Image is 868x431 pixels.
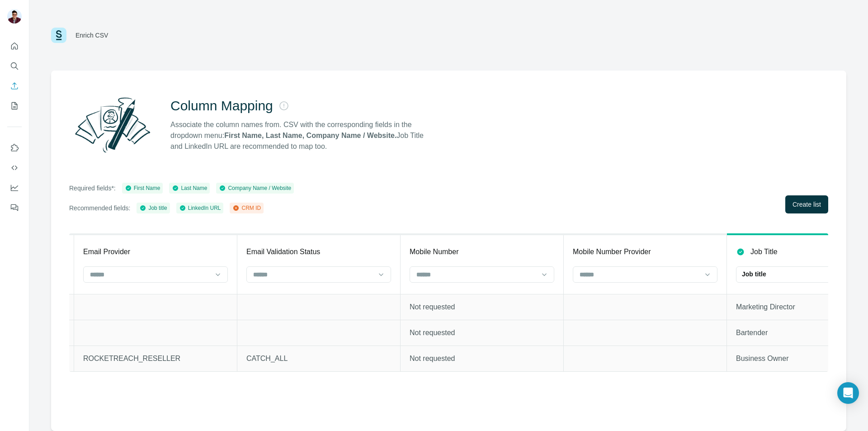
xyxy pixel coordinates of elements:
div: Job title [139,204,167,212]
img: Surfe Logo [51,28,66,43]
p: Not requested [410,302,554,313]
p: Associate the column names from. CSV with the corresponding fields in the dropdown menu: Job Titl... [170,119,432,152]
h2: Column Mapping [170,98,273,114]
p: Not requested [410,327,554,338]
strong: First Name, Last Name, Company Name / Website. [224,132,396,139]
button: Feedback [7,199,22,216]
button: Use Surfe API [7,160,22,176]
p: Mobile Number [410,246,458,257]
p: Email Provider [83,246,130,257]
img: Avatar [7,9,22,24]
button: Quick start [7,38,22,54]
div: Enrich CSV [75,31,108,40]
p: Not requested [410,353,554,364]
div: Company Name / Website [219,184,291,192]
p: Recommended fields: [69,204,130,213]
p: ROCKETREACH_RESELLER [83,353,228,364]
p: Email Validation Status [246,246,320,257]
div: First Name [125,184,160,192]
p: Job Title [750,246,778,257]
img: Surfe Illustration - Column Mapping [69,92,156,157]
button: Create list [785,195,828,213]
div: Open Intercom Messenger [837,382,859,404]
button: Search [7,58,22,74]
div: LinkedIn URL [179,204,221,212]
button: Dashboard [7,180,22,196]
p: Job title [742,270,766,279]
div: Last Name [172,184,207,192]
p: CATCH_ALL [246,353,391,364]
span: Create list [793,200,821,209]
button: Use Surfe on LinkedIn [7,140,22,156]
div: CRM ID [232,204,261,212]
p: Required fields*: [69,184,116,193]
button: Enrich CSV [7,78,22,94]
p: Mobile Number Provider [573,246,651,257]
button: My lists [7,98,22,114]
